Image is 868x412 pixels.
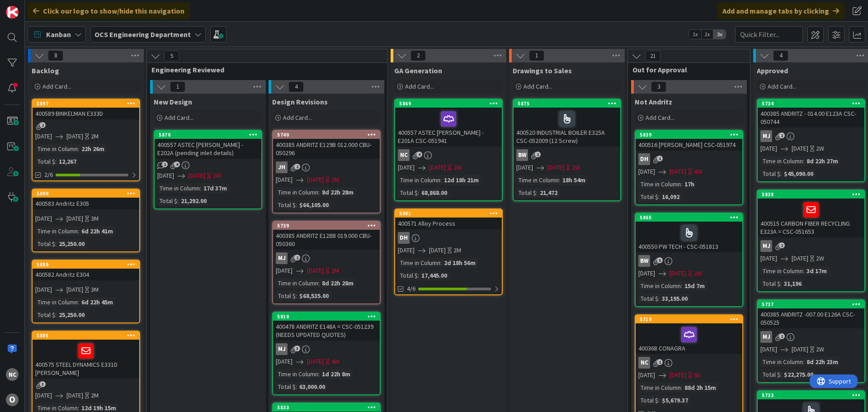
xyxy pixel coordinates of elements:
div: $45,090.00 [782,169,816,179]
div: BW [638,255,650,267]
div: 5869 [399,100,502,107]
span: 4/6 [407,284,415,294]
div: MJ [273,343,380,355]
img: Visit kanbanzone.com [6,6,19,19]
div: $68,535.00 [297,291,331,301]
span: : [78,226,79,236]
span: [DATE] [638,370,655,380]
div: Time in Column [398,258,440,268]
div: Total $ [398,188,418,198]
div: MJ [760,130,772,142]
div: MJ [276,252,288,264]
b: OCS Engineering Department [94,30,191,39]
span: 1 [657,156,663,161]
div: 22h 26m [79,144,107,154]
span: 8 [48,50,63,61]
div: $5,679.37 [660,395,690,405]
span: : [177,196,179,206]
span: : [803,156,804,166]
span: [DATE] [66,214,83,223]
span: [DATE] [66,285,83,294]
div: 5833 [273,403,380,412]
span: : [681,383,682,393]
span: [DATE] [638,167,655,176]
div: 5737400385 ANDRITZ -007.00 E126A CSC-050525 [758,300,864,328]
div: 68,868.00 [419,188,449,198]
div: 5885 [33,331,139,340]
a: 5838400515 CARBON FIBER RECYCLING E323A = CSC-051653MJ[DATE][DATE]2WTime in Column:3d 17mTotal $:... [757,189,865,292]
span: [DATE] [66,132,83,141]
span: Add Card... [405,82,434,90]
div: 5739 [273,222,380,230]
span: : [803,266,804,276]
div: 5810 [277,313,380,320]
div: Add and manage tabs by clicking [717,3,844,19]
div: 17,445.00 [419,270,449,280]
span: [DATE] [398,246,415,255]
div: 5740 [273,131,380,139]
a: 5737400385 ANDRITZ -007.00 E126A CSC-050525MJ[DATE][DATE]2WTime in Column:8d 22h 23mTotal $:$22,2... [757,299,865,383]
div: 400385 ANDRITZ E129B 012.000 CBU- 050296 [273,139,380,159]
a: 5865400550 PW TECH - CSC-051813BW[DATE][DATE]2WTime in Column:15d 7mTotal $:33,195.00 [635,213,743,307]
span: : [780,279,782,289]
a: 5839400516 [PERSON_NAME] CSC-051974DH[DATE][DATE]4WTime in Column:17hTotal $:16,092 [635,130,743,205]
span: 3 [294,346,300,351]
span: : [780,169,782,179]
span: 3x [713,30,726,39]
span: : [296,200,297,210]
span: : [200,183,201,193]
div: 5838 [758,190,864,199]
div: 33,195.00 [660,294,690,303]
div: 5885 [37,332,139,339]
div: 2M [453,246,461,255]
div: 18h 54m [560,175,588,185]
div: 400575 STEEL DYNAMICS E331D [PERSON_NAME] [33,340,139,379]
div: Total $ [276,291,296,301]
div: 5897 [33,99,139,108]
div: 5737 [758,300,864,308]
div: Click our logo to show/hide this navigation [28,3,190,19]
div: 400516 [PERSON_NAME] CSC-051974 [636,139,742,151]
div: 21,472 [538,188,560,198]
div: Total $ [276,382,296,392]
div: 5719 [636,315,742,323]
div: 3M [91,214,99,223]
div: 2W [694,269,702,278]
div: 5810400478 ANDRITZ E148A = CSC-051239 (NEEDS UPDATED QUOTES) [273,313,380,341]
span: 3 [40,381,46,387]
div: 5839 [636,131,742,139]
div: 5733 [758,391,864,399]
div: BW [516,149,528,161]
div: 3d 17m [804,266,829,276]
span: [DATE] [792,345,808,354]
span: [DATE] [670,167,686,176]
a: 5810400478 ANDRITZ E148A = CSC-051239 (NEEDS UPDATED QUOTES)MJ[DATE][DATE]4WTime in Column:1d 22h... [272,312,381,395]
div: 8d 22h 28m [320,187,356,197]
div: 17h [682,179,697,189]
a: 5740400385 ANDRITZ E129B 012.000 CBU- 050296JH[DATE][DATE]2MTime in Column:8d 22h 28mTotal $:$66,... [272,130,381,213]
div: 5881 [399,210,502,217]
div: 400385 ANDRITZ -007.00 E126A CSC-050525 [758,308,864,328]
span: 1 [535,152,541,157]
div: 8d 22h 27m [804,156,840,166]
span: : [78,144,79,154]
span: Kanban [46,29,71,40]
div: DH [395,232,502,244]
span: 2 [294,255,300,260]
span: [DATE] [792,254,808,263]
div: BW [514,149,620,161]
span: : [318,278,320,288]
span: [DATE] [307,266,324,275]
span: Add Card... [42,82,71,90]
div: 2M [91,132,99,141]
div: 8d 22h 28m [320,278,356,288]
div: Total $ [35,156,55,166]
span: [DATE] [276,266,292,275]
span: Add Card... [646,114,675,122]
div: Total $ [760,369,780,379]
div: 5734 [762,100,864,107]
div: 5889400582 Andritz E304 [33,260,139,280]
div: 5881 [395,209,502,218]
div: 3M [91,285,99,294]
span: Add Card... [524,82,552,90]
